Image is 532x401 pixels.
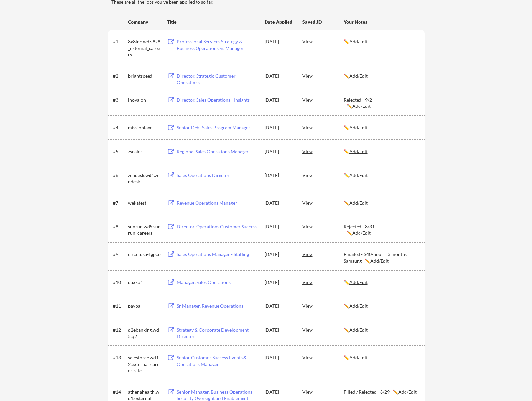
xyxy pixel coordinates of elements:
div: [DATE] [265,97,293,103]
div: [DATE] [265,73,293,79]
div: sunrun.wd5.sunrun_careers [128,224,161,236]
u: Add/Edit [352,103,371,109]
div: Manager, Sales Operations [177,279,258,286]
u: Add/Edit [352,230,371,236]
div: View [302,169,344,181]
div: zendesk.wd1.zendesk [128,172,161,185]
div: ✏️ [344,148,419,155]
div: #1 [113,38,126,45]
u: Add/Edit [349,355,368,360]
div: ✏️ [344,172,419,178]
div: #2 [113,73,126,79]
div: ✏️ [344,354,419,361]
div: #10 [113,279,126,286]
div: ✏️ [344,303,419,309]
div: Director, Strategic Customer Operations [177,73,258,85]
u: Add/Edit [349,73,368,79]
div: [DATE] [265,148,293,155]
div: [DATE] [265,251,293,258]
div: #4 [113,124,126,131]
div: Director, Sales Operations - Insights [177,97,258,103]
div: #13 [113,354,126,361]
div: circetusa-kgpco [128,251,161,258]
div: Date Applied [265,19,293,25]
div: Revenue Operations Manager [177,200,258,206]
div: wekatest [128,200,161,206]
div: Strategy & Corporate Development Director [177,327,258,340]
u: Add/Edit [349,125,368,130]
div: Senior Debt Sales Program Manager [177,124,258,131]
u: Add/Edit [349,149,368,154]
div: View [302,324,344,336]
div: #6 [113,172,126,178]
div: #14 [113,389,126,395]
div: daxko1 [128,279,161,286]
div: Emailed - $40/hour = 3 months = Samsung ✏️ [344,251,419,264]
div: ✏️ [344,73,419,79]
div: View [302,221,344,232]
div: missionlane [128,124,161,131]
div: Rejected - 9/2 ✏️ [344,97,419,109]
div: #5 [113,148,126,155]
u: Add/Edit [349,172,368,178]
div: paypal [128,303,161,309]
div: Sales Operations Manager - Staffing [177,251,258,258]
div: #7 [113,200,126,206]
div: View [302,248,344,260]
div: Company [128,19,161,25]
div: Saved JD [302,16,344,28]
div: [DATE] [265,279,293,286]
div: zscaler [128,148,161,155]
div: ✏️ [344,124,419,131]
div: Regional Sales Operations Manager [177,148,258,155]
div: [DATE] [265,172,293,178]
div: #11 [113,303,126,309]
div: #12 [113,327,126,333]
div: q2ebanking.wd5.q2 [128,327,161,340]
div: salesforce.wd12.external_career_site [128,354,161,374]
div: View [302,386,344,398]
div: Senior Customer Success Events & Operations Manager [177,354,258,367]
u: Add/Edit [349,327,368,333]
div: [DATE] [265,303,293,309]
div: Rejected - 8/31 ✏️ [344,224,419,236]
div: View [302,145,344,157]
div: View [302,121,344,133]
div: [DATE] [265,389,293,395]
div: inovalon [128,97,161,103]
u: Add/Edit [349,39,368,44]
div: [DATE] [265,38,293,45]
div: Title [167,19,258,25]
u: Add/Edit [370,258,389,264]
div: brightspeed [128,73,161,79]
div: View [302,300,344,312]
u: Add/Edit [398,389,417,395]
u: Add/Edit [349,279,368,285]
div: Filled / Rejected - 8/29 ✏️ [344,389,419,395]
div: Your Notes [344,19,419,25]
div: Professional Services Strategy & Business Operations Sr. Manager [177,38,258,51]
div: View [302,70,344,82]
div: View [302,276,344,288]
div: [DATE] [265,124,293,131]
div: ✏️ [344,38,419,45]
div: ✏️ [344,327,419,333]
div: View [302,94,344,106]
div: [DATE] [265,224,293,230]
div: [DATE] [265,327,293,333]
div: ✏️ [344,279,419,286]
div: View [302,35,344,47]
div: [DATE] [265,354,293,361]
div: #3 [113,97,126,103]
div: #8 [113,224,126,230]
div: View [302,351,344,363]
div: View [302,197,344,209]
div: 8x8inc.wd5.8x8_external_careers [128,38,161,58]
div: Director, Operations Customer Success [177,224,258,230]
div: ✏️ [344,200,419,206]
div: [DATE] [265,200,293,206]
div: Sr Manager, Revenue Operations [177,303,258,309]
u: Add/Edit [349,200,368,206]
div: #9 [113,251,126,258]
div: Sales Operations Director [177,172,258,178]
